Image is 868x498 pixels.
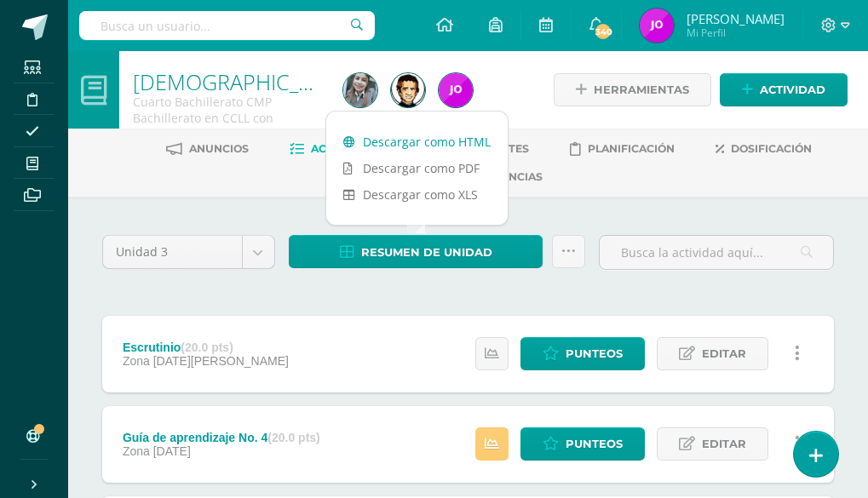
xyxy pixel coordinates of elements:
[566,338,623,369] span: Punteos
[687,10,785,27] span: [PERSON_NAME]
[594,22,612,41] span: 340
[123,444,150,458] span: Zona
[702,428,746,460] span: Editar
[79,11,375,40] input: Busca un usuario...
[594,74,689,106] span: Herramientas
[123,341,289,354] div: Escrutinio
[600,236,833,269] input: Busca la actividad aquí...
[189,142,249,155] span: Anuncios
[103,236,274,268] a: Unidad 3
[520,427,645,461] a: Punteos
[181,341,233,354] strong: (20.0 pts)
[720,73,848,106] a: Actividad
[361,237,492,268] span: Resumen de unidad
[289,235,543,268] a: Resumen de unidad
[290,135,386,163] a: Actividades
[153,354,289,368] span: [DATE][PERSON_NAME]
[311,142,386,155] span: Actividades
[570,135,675,163] a: Planificación
[166,135,249,163] a: Anuncios
[439,73,473,107] img: 348d307377bbb1ab8432acbc23fb6534.png
[133,67,357,96] a: [DEMOGRAPHIC_DATA]
[760,74,825,106] span: Actividad
[702,338,746,369] span: Editar
[588,142,675,155] span: Planificación
[326,181,508,208] a: Descargar como XLS
[731,142,812,155] span: Dosificación
[116,236,229,268] span: Unidad 3
[391,73,425,107] img: 6056a2abe62e3aa300462f02f2e298e5.png
[343,73,377,107] img: 93a01b851a22af7099796f9ee7ca9c46.png
[520,337,645,370] a: Punteos
[687,26,785,40] span: Mi Perfil
[133,70,323,94] h1: Biblia
[133,94,323,142] div: Cuarto Bachillerato CMP Bachillerato en CCLL con Orientación en Computación 'C'
[566,428,623,460] span: Punteos
[123,431,320,444] div: Guía de aprendizaje No. 4
[640,9,674,43] img: 348d307377bbb1ab8432acbc23fb6534.png
[326,129,508,155] a: Descargar como HTML
[554,73,711,106] a: Herramientas
[123,354,150,368] span: Zona
[267,431,319,444] strong: (20.0 pts)
[716,135,812,163] a: Dosificación
[326,155,508,181] a: Descargar como PDF
[153,444,191,458] span: [DATE]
